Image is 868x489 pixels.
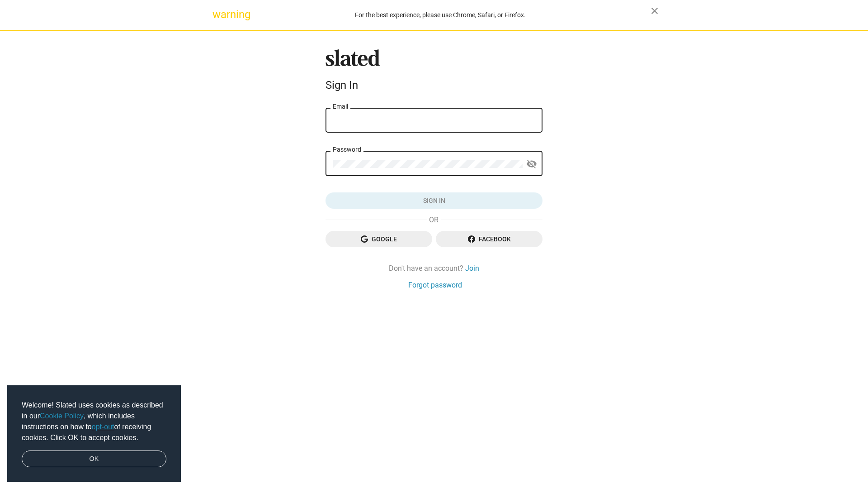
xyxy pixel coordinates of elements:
a: dismiss cookie message [22,451,166,468]
button: Google [325,231,432,247]
div: cookieconsent [7,385,181,482]
span: Google [333,231,425,247]
mat-icon: visibility_off [526,157,537,171]
mat-icon: close [649,5,660,16]
div: For the best experience, please use Chrome, Safari, or Firefox. [230,9,651,21]
button: Facebook [436,231,542,247]
span: Welcome! Slated uses cookies as described in our , which includes instructions on how to of recei... [22,400,166,443]
span: Facebook [443,231,535,247]
div: Sign In [325,79,542,91]
a: opt-out [92,423,114,431]
mat-icon: warning [212,9,223,20]
button: Show password [523,155,541,173]
div: Don't have an account? [325,264,542,273]
sl-branding: Sign In [325,49,542,96]
a: Forgot password [408,280,462,290]
a: Cookie Policy [40,412,84,420]
a: Join [465,264,479,273]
